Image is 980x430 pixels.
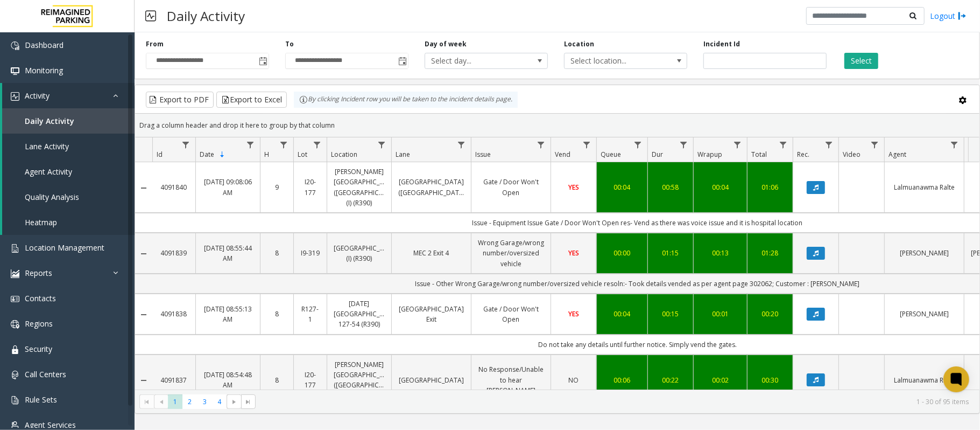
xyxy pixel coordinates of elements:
a: 8 [267,309,287,319]
a: 8 [267,375,287,385]
span: Id [157,150,163,159]
a: 00:04 [603,182,641,192]
a: 4091838 [159,309,189,319]
a: Dur Filter Menu [676,137,691,152]
span: Wrapup [697,150,722,159]
span: Lane [396,150,410,159]
label: Day of week [425,39,467,49]
span: Daily Activity [25,116,74,126]
a: 00:15 [654,309,687,319]
a: Wrong Garage/wrong number/oversized vehicle [478,238,544,269]
a: [PERSON_NAME] [891,309,957,319]
a: [PERSON_NAME][GEOGRAPHIC_DATA] ([GEOGRAPHIC_DATA]) (I) (R390) [334,359,385,401]
a: Agent Activity [2,159,135,184]
span: Monitoring [25,65,63,75]
span: Sortable [218,150,227,159]
div: Data table [135,137,979,390]
span: Security [25,344,52,354]
button: Export to Excel [216,92,287,108]
a: Lane Activity [2,134,135,159]
label: Location [564,39,594,49]
span: NO [569,376,579,385]
span: Contacts [25,293,56,303]
a: [GEOGRAPHIC_DATA] ([GEOGRAPHIC_DATA]) [398,177,464,197]
a: Rec. Filter Menu [822,137,836,152]
span: Heatmap [25,217,57,227]
a: Lalmuanawma Ralte [891,182,957,192]
button: Export to PDF [146,92,214,108]
a: Daily Activity [2,108,135,134]
a: 00:20 [754,309,786,319]
a: MEC 2 Exit 4 [398,248,464,258]
a: 00:00 [603,248,641,258]
span: Page 1 [168,394,182,409]
a: 01:15 [654,248,687,258]
span: Page 4 [212,394,227,409]
a: Lalmuanawma Ralte [891,375,957,385]
a: Wrapup Filter Menu [730,137,745,152]
a: [PERSON_NAME][GEOGRAPHIC_DATA] ([GEOGRAPHIC_DATA]) (I) (R390) [334,167,385,208]
span: Lane Activity [25,141,69,151]
a: I20-177 [300,177,320,197]
a: 00:01 [700,309,741,319]
a: R127-1 [300,304,320,324]
span: Page 3 [198,394,212,409]
a: Lane Filter Menu [454,137,469,152]
a: Agent Filter Menu [947,137,962,152]
a: Video Filter Menu [868,137,882,152]
span: YES [568,309,579,318]
label: From [146,39,164,49]
span: Rec. [797,150,809,159]
img: 'icon' [11,92,19,101]
span: Regions [25,318,53,329]
div: 01:06 [754,182,786,192]
span: Go to the last page [244,398,253,406]
a: I20-177 [300,370,320,390]
a: Total Filter Menu [776,137,791,152]
img: pageIcon [145,3,156,29]
a: Collapse Details [135,310,152,319]
a: Quality Analysis [2,184,135,210]
kendo-pager-info: 1 - 30 of 95 items [262,397,969,406]
a: 4091837 [159,375,189,385]
a: [DATE] [GEOGRAPHIC_DATA] 127-54 (R390) [334,299,385,330]
a: Activity [2,83,135,108]
a: Collapse Details [135,249,152,258]
a: Gate / Door Won't Open [478,304,544,324]
a: YES [558,309,590,319]
a: 00:22 [654,375,687,385]
span: Select day... [425,53,523,68]
img: infoIcon.svg [299,95,308,104]
span: Go to the next page [230,398,238,406]
span: Issue [475,150,491,159]
a: 00:58 [654,182,687,192]
img: 'icon' [11,41,19,50]
a: Lot Filter Menu [310,137,325,152]
span: Dashboard [25,40,64,50]
a: Gate / Door Won't Open [478,177,544,197]
a: [DATE] 08:54:48 AM [202,370,253,390]
span: H [264,150,269,159]
a: Issue Filter Menu [534,137,548,152]
a: Heatmap [2,210,135,235]
a: [PERSON_NAME] [891,248,957,258]
img: 'icon' [11,371,19,379]
span: Vend [555,150,570,159]
div: 00:06 [603,375,641,385]
a: [GEOGRAPHIC_DATA] [398,375,464,385]
label: Incident Id [703,39,740,49]
span: Go to the next page [227,394,241,410]
a: YES [558,248,590,258]
img: 'icon' [11,269,19,278]
span: Toggle popup [257,53,269,68]
span: Reports [25,268,52,278]
img: 'icon' [11,421,19,430]
a: NO [558,375,590,385]
a: [DATE] 09:08:06 AM [202,177,253,197]
span: Location Management [25,242,104,253]
a: 00:13 [700,248,741,258]
h3: Daily Activity [161,3,250,29]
